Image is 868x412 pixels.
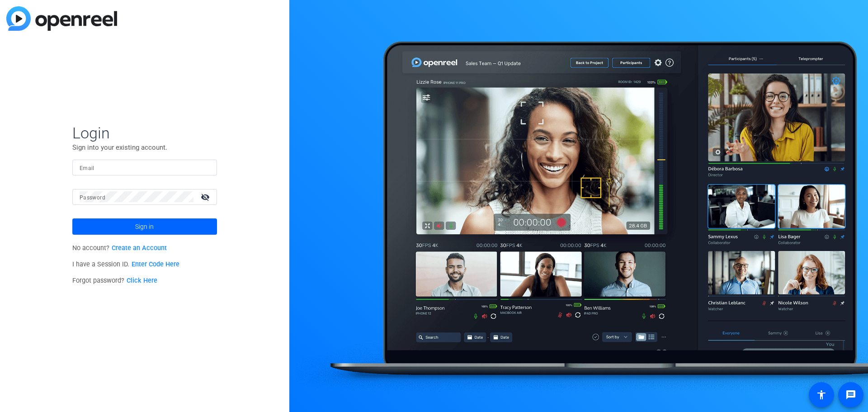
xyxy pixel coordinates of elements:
button: Sign in [72,218,217,235]
span: Login [72,123,217,142]
span: Sign in [135,215,154,238]
span: I have a Session ID. [72,260,179,268]
img: blue-gradient.svg [6,6,117,31]
a: Create an Account [112,244,167,252]
a: Click Here [127,277,157,284]
input: Enter Email Address [80,162,210,173]
mat-icon: accessibility [816,389,827,400]
mat-icon: visibility_off [195,190,217,204]
mat-label: Password [80,194,105,201]
mat-icon: message [845,389,856,400]
span: No account? [72,244,167,252]
span: Forgot password? [72,277,157,284]
p: Sign into your existing account. [72,142,217,152]
mat-label: Email [80,165,94,171]
a: Enter Code Here [132,260,179,268]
